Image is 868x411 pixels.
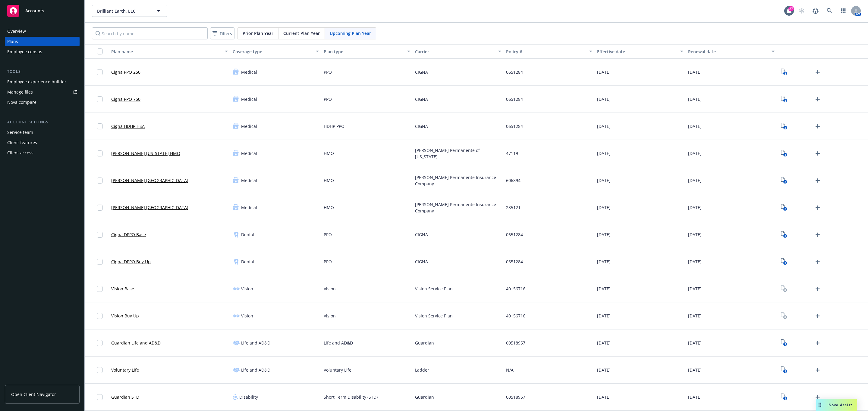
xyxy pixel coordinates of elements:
input: Toggle Row Selected [97,286,103,292]
div: Nova compare [7,97,36,107]
span: [DATE] [688,367,702,373]
span: HMO [324,204,334,211]
span: 0651284 [506,258,523,265]
a: View Plan Documents [779,392,789,402]
span: HDHP PPO [324,123,344,129]
a: [PERSON_NAME] [GEOGRAPHIC_DATA] [111,204,188,211]
span: CIGNA [415,231,428,238]
input: Toggle Row Selected [97,123,103,129]
span: Voluntary Life [324,367,351,373]
span: PPO [324,258,332,265]
span: Nova Assist [829,402,852,407]
input: Toggle Row Selected [97,96,103,102]
span: HMO [324,150,334,156]
span: CIGNA [415,69,428,75]
a: Upload Plan Documents [813,392,822,402]
span: Ladder [415,367,429,373]
a: Upload Plan Documents [813,67,822,77]
span: Filters [211,29,233,38]
a: View Plan Documents [779,94,789,104]
a: Upload Plan Documents [813,365,822,375]
input: Toggle Row Selected [97,178,103,184]
text: 1 [785,397,786,400]
a: Upload Plan Documents [813,122,822,131]
input: Toggle Row Selected [97,394,103,400]
span: [DATE] [597,150,611,156]
div: Plans [7,37,18,46]
span: Prior Plan Year [243,30,273,36]
span: Filters [220,30,232,37]
div: Policy # [506,48,586,55]
span: 606894 [506,177,520,184]
a: View Plan Documents [779,257,789,267]
a: View Plan Documents [779,365,789,375]
button: Plan type [321,44,412,59]
span: [DATE] [597,69,611,75]
span: 40156716 [506,313,525,319]
a: Cigna DPPO Buy Up [111,258,151,265]
span: [PERSON_NAME] Permanente of [US_STATE] [415,147,501,160]
span: [DATE] [597,231,611,238]
a: Manage files [5,87,80,97]
div: Manage files [7,87,33,97]
button: Brilliant Earth, LLC [92,5,167,17]
a: View Plan Documents [779,67,789,77]
a: Overview [5,26,80,36]
a: Upload Plan Documents [813,311,822,321]
text: 2 [785,126,786,130]
a: View Plan Documents [779,176,789,185]
text: 3 [785,261,786,265]
input: Toggle Row Selected [97,205,103,211]
div: Drag to move [816,399,824,411]
span: Disability [239,394,258,400]
div: Plan type [324,48,403,55]
a: Upload Plan Documents [813,284,822,294]
div: Renewal date [688,48,768,55]
a: Upload Plan Documents [813,94,822,104]
div: Client access [7,148,33,158]
input: Toggle Row Selected [97,259,103,265]
a: Cigna HDHP HSA [111,123,145,129]
input: Toggle Row Selected [97,367,103,373]
a: View Plan Documents [779,284,789,294]
span: Open Client Navigator [11,391,56,397]
div: Plan name [111,48,221,55]
a: Upload Plan Documents [813,176,822,185]
input: Toggle Row Selected [97,232,103,238]
a: Guardian STD [111,394,139,400]
span: Guardian [415,340,434,346]
a: View Plan Documents [779,122,789,131]
span: HMO [324,177,334,184]
a: View Plan Documents [779,338,789,348]
span: [DATE] [688,69,702,75]
a: Accounts [5,2,80,19]
button: Nova Assist [816,399,857,411]
span: Current Plan Year [283,30,320,36]
a: Voluntary Life [111,367,139,373]
span: Medical [241,69,257,75]
span: Vision [241,313,253,319]
span: [DATE] [688,96,702,102]
a: Upload Plan Documents [813,203,822,212]
span: [DATE] [688,313,702,319]
a: Vision Base [111,286,134,292]
text: 2 [785,207,786,211]
text: 3 [785,234,786,238]
span: [DATE] [688,150,702,156]
span: Life and AD&D [324,340,353,346]
a: Plans [5,37,80,46]
text: 2 [785,342,786,346]
button: Coverage type [230,44,321,59]
span: Brilliant Earth, LLC [97,8,149,14]
a: Client features [5,138,80,147]
span: [DATE] [688,258,702,265]
button: Plan name [109,44,230,59]
a: Nova compare [5,97,80,107]
text: 2 [785,180,786,184]
span: [DATE] [688,177,702,184]
a: Service team [5,128,80,137]
span: Short Term Disability (STD) [324,394,378,400]
span: [DATE] [597,394,611,400]
span: [DATE] [597,204,611,211]
span: [DATE] [597,340,611,346]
